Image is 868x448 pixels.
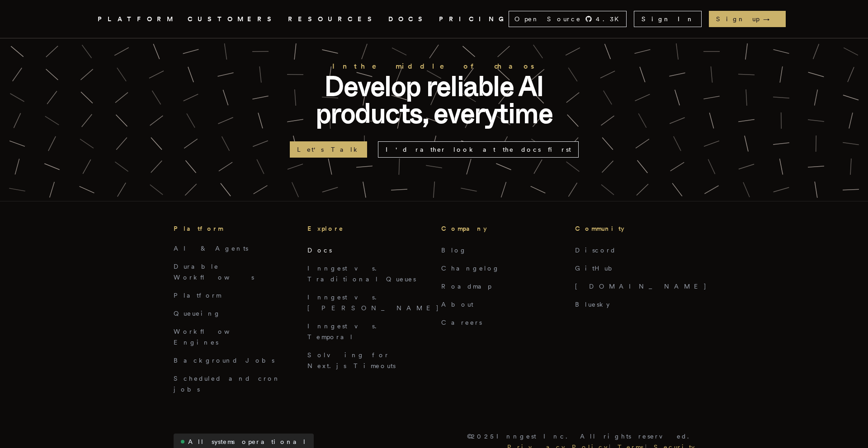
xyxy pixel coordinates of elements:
[288,14,377,25] button: RESOURCES
[575,301,609,308] a: Bluesky
[514,14,581,23] span: Open Source
[596,14,624,23] span: 4.3 K
[763,14,778,23] span: →
[307,322,382,341] a: Inngest vs. Temporal
[174,223,293,234] h3: Platform
[174,245,248,252] a: AI & Agents
[188,14,277,25] a: CUSTOMERS
[174,310,221,317] a: Queueing
[441,265,500,272] a: Changelog
[467,431,694,442] p: © 2025 Inngest Inc. All rights reserved.
[307,265,416,283] a: Inngest vs. Traditional Queues
[290,141,367,158] a: Let's Talk
[98,14,177,25] button: PLATFORM
[307,223,427,234] h3: Explore
[174,263,254,281] a: Durable Workflows
[289,73,579,127] p: Develop reliable AI products, everytime
[388,14,428,25] a: DOCS
[441,301,473,308] a: About
[174,328,251,346] a: Workflow Engines
[441,223,561,234] h3: Company
[441,247,467,254] a: Blog
[575,283,707,290] a: [DOMAIN_NAME]
[307,294,439,312] a: Inngest vs. [PERSON_NAME]
[174,292,221,299] a: Platform
[709,11,786,27] a: Sign up
[307,247,332,254] a: Docs
[634,11,702,27] a: Sign In
[441,319,482,326] a: Careers
[575,223,694,234] h3: Community
[307,351,396,369] a: Solving for Next.js Timeouts
[289,60,579,73] h2: In the middle of chaos
[174,357,274,364] a: Background Jobs
[174,375,281,393] a: Scheduled and cron jobs
[441,283,491,290] a: Roadmap
[378,141,579,158] a: I'd rather look at the docs first
[575,265,618,272] a: GitHub
[439,14,509,25] a: PRICING
[575,247,616,254] a: Discord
